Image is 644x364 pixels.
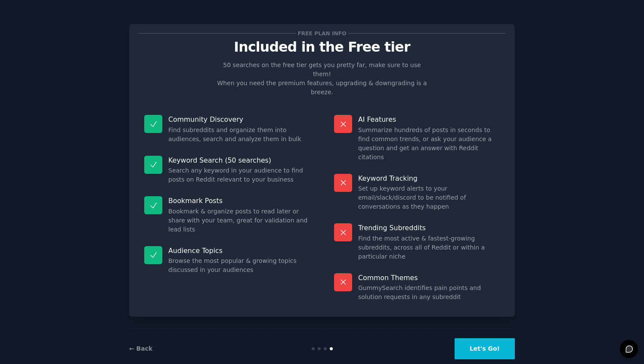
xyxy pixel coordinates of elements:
[168,207,310,234] dd: Bookmark & organize posts to read later or share with your team, great for validation and lead lists
[168,156,310,165] p: Keyword Search (50 searches)
[358,174,500,183] p: Keyword Tracking
[168,115,310,124] p: Community Discovery
[296,29,348,38] span: Free plan info
[358,273,500,282] p: Common Themes
[168,246,310,255] p: Audience Topics
[358,234,500,261] dd: Find the most active & fastest-growing subreddits, across all of Reddit or within a particular niche
[214,61,430,97] p: 50 searches on the free tier gets you pretty far, make sure to use them! When you need the premiu...
[455,338,515,359] button: Let's Go!
[358,115,500,124] p: AI Features
[168,126,310,144] dd: Find subreddits and organize them into audiences, search and analyze them in bulk
[168,196,310,205] p: Bookmark Posts
[129,345,152,352] a: ← Back
[358,184,500,211] dd: Set up keyword alerts to your email/slack/discord to be notified of conversations as they happen
[138,40,506,55] p: Included in the Free tier
[358,223,500,232] p: Trending Subreddits
[358,126,500,162] dd: Summarize hundreds of posts in seconds to find common trends, or ask your audience a question and...
[168,166,310,184] dd: Search any keyword in your audience to find posts on Reddit relevant to your business
[358,284,500,302] dd: GummySearch identifies pain points and solution requests in any subreddit
[168,256,310,275] dd: Browse the most popular & growing topics discussed in your audiences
